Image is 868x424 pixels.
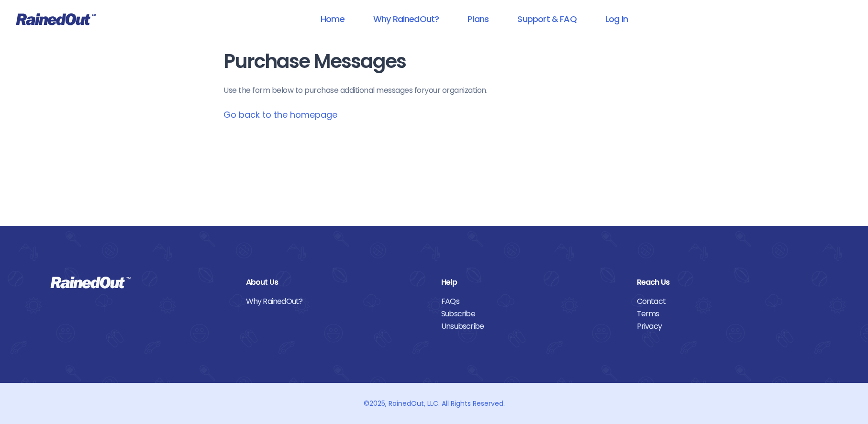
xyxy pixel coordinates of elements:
a: Terms [637,308,818,320]
a: Privacy [637,320,818,333]
div: Help [441,276,623,289]
a: Why RainedOut? [246,295,427,308]
a: Subscribe [441,308,623,320]
a: Unsubscribe [441,320,623,333]
a: Contact [637,295,818,308]
div: Reach Us [637,276,818,289]
a: Why RainedOut? [361,8,452,30]
h1: Purchase Messages [223,51,645,72]
a: Support & FAQ [505,8,589,30]
a: FAQs [441,295,623,308]
a: Go back to the homepage [223,109,337,121]
a: Plans [455,8,501,30]
a: Log In [593,8,640,30]
a: Home [308,8,357,30]
p: Use the form below to purchase additional messages for your organization . [223,85,645,96]
div: About Us [246,276,427,289]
